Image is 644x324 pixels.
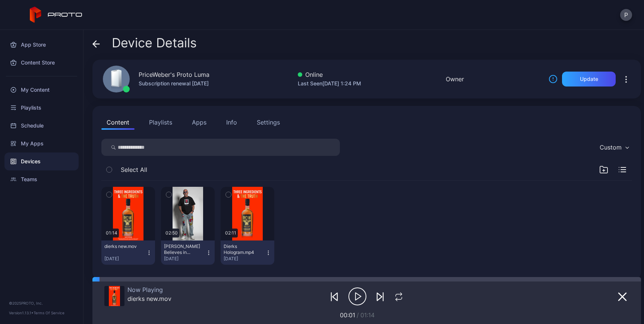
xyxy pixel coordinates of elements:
[104,243,145,249] div: dierks new.mov
[224,256,265,262] div: [DATE]
[221,240,274,265] button: Dierks Hologram.mp4[DATE]
[144,115,177,130] button: Playlists
[298,70,361,79] div: Online
[4,152,79,170] a: Devices
[600,144,622,151] div: Custom
[164,256,206,262] div: [DATE]
[164,243,205,255] div: Howie Mandel Believes in Proto.mp4
[252,115,285,130] button: Settings
[4,54,79,72] a: Content Store
[121,165,147,174] span: Select All
[4,170,79,188] a: Teams
[127,295,171,302] div: dierks new.mov
[101,115,135,130] button: Content
[298,79,361,88] div: Last Seen [DATE] 1:24 PM
[112,36,197,50] span: Device Details
[446,75,464,84] div: Owner
[4,117,79,135] a: Schedule
[187,115,212,130] button: Apps
[4,99,79,117] a: Playlists
[104,256,146,262] div: [DATE]
[596,139,632,156] button: Custom
[221,115,242,130] button: Info
[224,243,265,255] div: Dierks Hologram.mp4
[562,72,616,86] button: Update
[139,70,209,79] div: PriceWeber's Proto Luma
[620,9,632,21] button: P
[4,81,79,99] a: My Content
[139,79,209,88] div: Subscription renewal [DATE]
[360,311,375,319] span: 01:14
[127,286,171,293] div: Now Playing
[580,76,598,82] div: Update
[357,311,359,319] span: /
[226,118,237,127] div: Info
[101,240,155,265] button: dierks new.mov[DATE]
[340,311,355,319] span: 00:01
[161,240,215,265] button: [PERSON_NAME] Believes in Proto.mp4[DATE]
[4,135,79,152] a: My Apps
[34,311,64,315] a: Terms Of Service
[4,36,79,54] a: App Store
[9,311,34,315] span: Version 1.13.1 •
[9,300,74,306] div: © 2025 PROTO, Inc.
[257,118,280,127] div: Settings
